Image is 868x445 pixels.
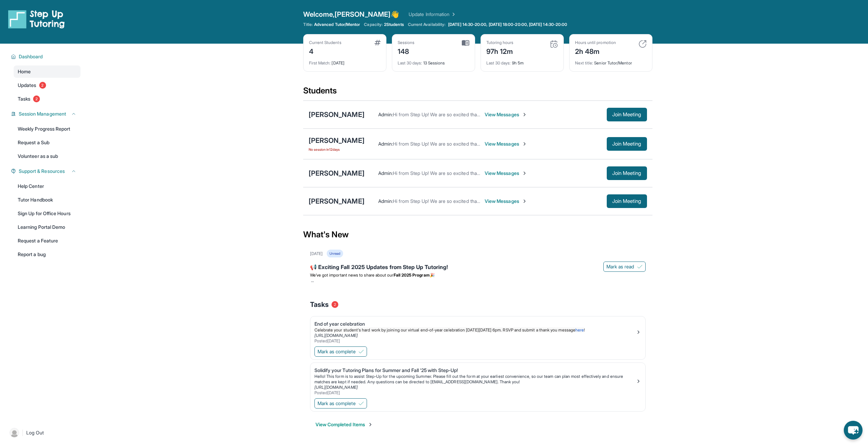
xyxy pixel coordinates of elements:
img: Mark as read [637,264,643,269]
span: Tasks [18,95,30,102]
span: Capacity: [364,22,383,27]
div: [DATE] [309,56,381,66]
img: Mark as complete [358,349,364,354]
a: Updates2 [14,79,80,91]
a: Tutor Handbook [14,194,80,206]
span: Join Meeting [612,171,642,175]
a: here [575,327,584,332]
span: 2 [39,82,46,89]
span: First Match : [309,60,331,65]
span: | [22,429,24,437]
a: Report a bug [14,248,80,261]
button: Join Meeting [607,194,647,208]
a: Home [14,65,80,78]
img: Chevron Right [450,11,456,18]
span: Admin : [378,170,393,176]
img: Chevron-Right [522,112,527,117]
button: Mark as complete [314,398,367,409]
div: [PERSON_NAME] [309,168,365,178]
img: Chevron-Right [522,170,527,176]
span: Mark as read [606,263,634,270]
img: card [462,40,469,46]
span: Advanced Tutor/Mentor [314,22,360,27]
a: Sign Up for Office Hours [14,207,80,220]
span: Mark as complete [318,348,356,355]
img: card [638,40,647,48]
img: Chevron-Right [522,198,527,204]
button: Join Meeting [607,108,647,121]
span: Last 30 days : [486,60,511,65]
a: Update Information [409,11,456,18]
span: We’ve got important news to share about our [310,272,394,278]
img: logo [8,10,65,29]
span: Admin : [378,112,393,117]
div: [PERSON_NAME] [309,196,365,206]
div: 148 [398,45,415,56]
span: 2 Students [384,22,404,27]
span: [DATE] 14:30-20:00, [DATE] 18:00-20:00, [DATE] 14:30-20:00 [448,22,567,27]
span: View Messages [485,111,527,118]
span: Welcome, [PERSON_NAME] 👋 [303,10,399,19]
span: Updates [18,82,36,89]
p: Hello! This form is to assist Step-Up for the upcoming Summer. Please fill out the form at your e... [314,374,636,385]
a: [DATE] 14:30-20:00, [DATE] 18:00-20:00, [DATE] 14:30-20:00 [447,22,569,27]
div: Posted [DATE] [314,338,636,344]
span: Last 30 days : [398,60,422,65]
div: [PERSON_NAME] [309,110,365,119]
a: [URL][DOMAIN_NAME] [314,385,358,390]
div: 97h 12m [486,45,514,56]
button: Dashboard [16,53,76,60]
img: Mark as complete [358,401,364,406]
a: Request a Sub [14,136,80,149]
span: View Messages [485,170,527,177]
span: Log Out [26,429,44,436]
span: View Messages [485,140,527,147]
div: 13 Sessions [398,56,469,66]
div: Tutoring hours [486,40,514,45]
span: Current Availability: [408,22,445,27]
div: Solidify your Tutoring Plans for Summer and Fall '25 with Step-Up! [314,367,636,374]
button: chat-button [844,421,863,440]
img: Chevron-Right [522,141,527,147]
a: End of year celebrationCelebrate your student's hard work by joining our virtual end-of-year cele... [310,316,645,345]
button: Session Management [16,110,76,117]
span: View Messages [485,198,527,205]
div: 📢 Exciting Fall 2025 Updates from Step Up Tutoring! [310,263,646,272]
div: 2h 48m [575,45,616,56]
div: [DATE] [310,251,323,256]
button: Support & Resources [16,168,76,175]
span: Admin : [378,141,393,147]
strong: Fall 2025 Program [394,272,430,278]
a: Solidify your Tutoring Plans for Summer and Fall '25 with Step-Up!Hello! This form is to assist S... [310,363,645,397]
div: Posted [DATE] [314,390,636,396]
div: Unread [327,250,343,257]
span: 🎉 [430,272,435,278]
span: Mark as complete [318,400,356,407]
span: Title: [303,22,313,27]
a: Request a Feature [14,235,80,247]
button: Join Meeting [607,166,647,180]
span: Join Meeting [612,142,642,146]
button: Mark as complete [314,346,367,357]
a: Volunteer as a sub [14,150,80,162]
div: Hours until promotion [575,40,616,45]
button: Mark as read [603,262,646,272]
a: |Log Out [7,425,80,440]
div: 4 [309,45,341,56]
a: Learning Portal Demo [14,221,80,233]
span: Admin : [378,198,393,204]
div: Students [303,85,652,100]
a: [URL][DOMAIN_NAME] [314,333,358,338]
span: Home [18,68,31,75]
span: No session in 12 days [309,147,365,152]
span: 2 [33,95,40,102]
span: Celebrate your student's hard work by joining our virtual end-of-year celebration [DATE][DATE] 6p... [314,327,575,332]
img: card [550,40,558,48]
button: View Completed Items [315,421,373,428]
img: card [374,40,381,45]
div: What's New [303,220,652,250]
span: Tasks [310,300,329,309]
div: [PERSON_NAME] [309,136,365,145]
span: Session Management [19,110,66,117]
span: 2 [332,301,338,308]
